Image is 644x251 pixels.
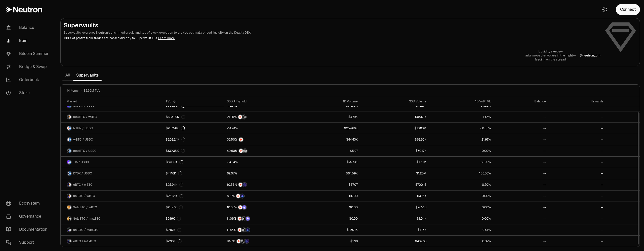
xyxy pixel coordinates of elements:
[298,145,360,156] a: $5.97
[494,213,549,224] a: --
[73,171,92,175] span: DYDX / USDC
[166,149,185,153] div: $139.35K
[61,224,163,235] a: uniBTC LogomaxBTC LogouniBTC / maxBTC
[361,202,429,213] a: $965.13
[61,168,163,179] a: DYDX LogoUSDC LogoDYDX / USDC
[163,224,224,235] a: $2.97K
[73,70,102,80] a: Supervaults
[73,115,97,119] span: maxBTC / wBTC
[69,149,71,153] img: USDC Logo
[580,53,600,57] p: @ neutron_org
[163,123,224,134] a: $287.56K
[361,168,429,179] a: $1.20M
[73,138,93,142] span: wBTC / USDC
[2,21,54,34] a: Balance
[69,183,71,187] img: wBTC Logo
[67,228,69,232] img: uniBTC Logo
[61,123,163,134] a: NTRN LogoUSDC LogoNTRN / USDC
[241,239,245,243] img: Structured Points
[429,191,494,202] a: 0.00%
[301,99,357,103] div: 1D Volume
[67,99,160,103] div: Market
[227,239,295,244] button: NTRNStructured PointsEtherFi Points
[552,99,603,103] div: Rewards
[69,205,71,209] img: wBTC Logo
[224,145,298,156] a: NTRNStructured Points
[298,191,360,202] a: $0.00
[361,111,429,122] a: $88.01K
[61,145,163,156] a: maxBTC LogoUSDC LogomaxBTC / USDC
[163,145,224,156] a: $139.35K
[361,134,429,145] a: $62.83K
[429,111,494,122] a: 1.46%
[239,149,243,153] img: NTRN
[549,157,606,168] a: --
[298,213,360,224] a: $0.00
[494,111,549,122] a: --
[549,145,606,156] a: --
[238,217,242,221] img: NTRN
[67,138,69,142] img: wBTC Logo
[298,179,360,190] a: $57.07
[67,183,69,187] img: eBTC Logo
[166,183,183,187] div: $28.94K
[69,115,71,119] img: wBTC Logo
[163,157,224,168] a: $87.05K
[67,205,69,209] img: SolvBTC Logo
[67,217,69,221] img: SolvBTC Logo
[361,145,429,156] a: $30.17K
[67,160,69,164] img: TIA Logo
[227,114,295,119] button: NTRNStructured Points
[61,213,163,224] a: SolvBTC LogomaxBTC LogoSolvBTC / maxBTC
[224,191,298,202] a: NTRNBedrock Diamonds
[69,160,71,164] img: USDC Logo
[497,99,546,103] div: Balance
[242,228,246,232] img: Structured Points
[246,217,250,221] img: Solv Points
[224,202,298,213] a: NTRNSolv Points
[166,160,183,164] div: $87.05K
[238,205,242,209] img: NTRN
[429,123,494,134] a: 88.56%
[237,239,241,243] img: NTRN
[580,53,600,57] a: @neutron_org
[494,224,549,235] a: --
[429,179,494,190] a: 0.20%
[224,224,298,235] a: NTRNStructured PointsBedrock Diamonds
[224,111,298,122] a: NTRNStructured Points
[549,168,606,179] a: --
[246,228,250,232] img: Bedrock Diamonds
[64,36,600,40] p: 100% of profits from trades are passed directly to Supervault LPs.
[549,179,606,190] a: --
[298,111,360,122] a: $4.79K
[163,111,224,122] a: $328.29K
[494,123,549,134] a: --
[73,160,89,164] span: TIA / USDC
[166,217,181,221] div: $3.19K
[549,236,606,247] a: --
[525,53,576,57] p: arbs move like wolves in the night—
[549,224,606,235] a: --
[224,179,298,190] a: NTRNEtherFi Points
[429,157,494,168] a: 86.99%
[166,126,185,130] div: $287.56K
[236,194,240,198] img: NTRN
[2,236,54,249] a: Support
[163,168,224,179] a: $41.18K
[298,168,360,179] a: $64.59K
[67,115,69,119] img: maxBTC Logo
[2,34,54,47] a: Earn
[298,236,360,247] a: $1.98
[298,202,360,213] a: $0.00
[166,138,185,142] div: $202.24K
[429,202,494,213] a: 0.00%
[298,123,360,134] a: $254.66K
[224,236,298,247] a: NTRNStructured PointsEtherFi Points
[616,4,640,15] button: Connect
[525,57,576,61] p: feeding on the spread.
[166,239,182,243] div: $2.96K
[67,194,69,198] img: uniBTC Logo
[163,213,224,224] a: $3.19K
[2,223,54,236] a: Documentation
[224,213,298,224] a: NTRNStructured PointsSolv Points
